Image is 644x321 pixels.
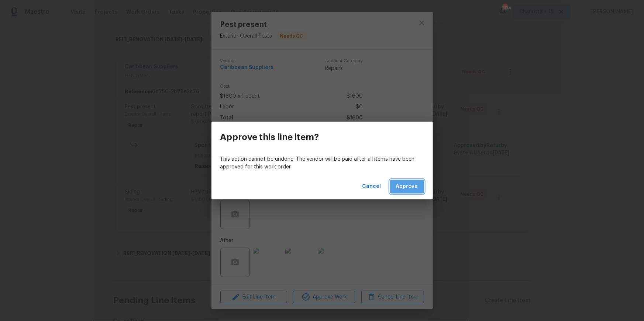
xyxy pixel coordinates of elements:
h3: Approve this line item? [220,132,319,142]
button: Approve [390,180,424,193]
button: Cancel [359,180,384,193]
span: Approve [396,182,418,191]
p: This action cannot be undone. The vendor will be paid after all items have been approved for this... [220,156,424,171]
span: Cancel [362,182,381,191]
